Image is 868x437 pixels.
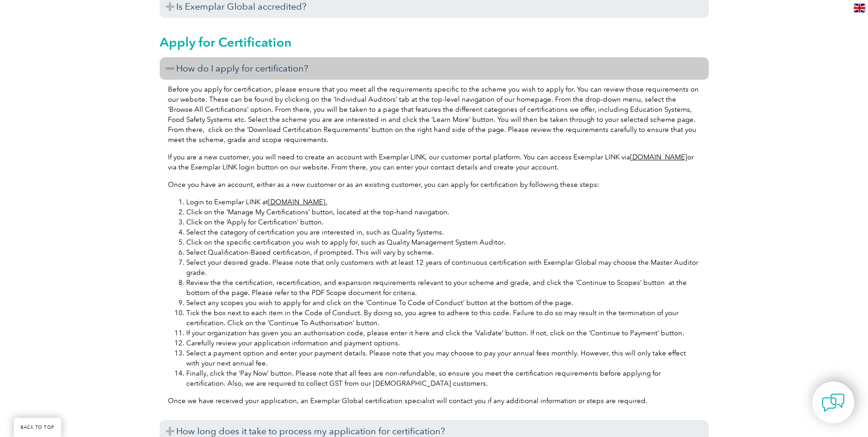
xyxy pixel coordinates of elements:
img: en [854,4,865,12]
a: [DOMAIN_NAME] [630,153,687,161]
li: Select a payment option and enter your payment details. Please note that you may choose to pay yo... [186,348,701,368]
li: Select the category of certification you are interested in, such as Quality Systems. [186,227,701,237]
li: Click on the specific certification you wish to apply for, such as Quality Management System Audi... [186,237,701,247]
li: Select Qualification-Based certification, if prompted. This will vary by scheme. [186,247,701,257]
p: Once you have an account, either as a new customer or as an existing customer, you can apply for ... [168,180,701,190]
li: Login to Exemplar LINK at [186,197,701,207]
li: Finally, click the ‘Pay Now’ button. Please note that all fees are non-refundable, so ensure you ... [186,368,701,388]
li: Review the the certification, recertification, and expansion requirements relevant to your scheme... [186,278,701,298]
h3: How do I apply for certification? [160,57,709,80]
h2: Apply for Certification [160,35,709,49]
li: Click on the ‘Apply for Certification’ button. [186,217,701,227]
a: BACK TO TOP [14,418,61,437]
li: Tick the box next to each item in the Code of Conduct. By doing so, you agree to adhere to this c... [186,308,701,328]
li: Click on the ‘Manage My Certifications’ button, located at the top-hand navigation. [186,207,701,217]
img: contact-chat.png [822,391,845,414]
p: Once we have received your application, an Exemplar Global certification specialist will contact ... [168,396,701,406]
p: If you are a new customer, you will need to create an account with Exemplar LINK, our customer po... [168,152,701,172]
li: Carefully review your application information and payment options. [186,338,701,348]
li: If your organization has given you an authorisation code, please enter it here and click the ‘Val... [186,328,701,338]
a: [DOMAIN_NAME]. [268,198,327,206]
p: Before you apply for certification, please ensure that you meet all the requirements specific to ... [168,84,701,145]
li: Select any scopes you wish to apply for and click on the ‘Continue To Code of Conduct’ button at ... [186,298,701,308]
li: Select your desired grade. Please note that only customers with at least 12 years of continuous c... [186,257,701,278]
